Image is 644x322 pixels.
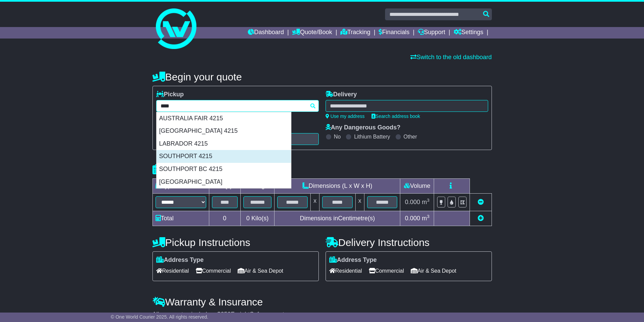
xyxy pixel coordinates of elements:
[240,211,275,226] td: Kilo(s)
[152,237,319,248] h4: Pickup Instructions
[334,133,341,140] label: No
[292,27,332,39] a: Quote/Book
[157,176,291,189] div: [GEOGRAPHIC_DATA]
[152,71,492,82] h4: Begin your quote
[157,112,291,125] div: AUSTRALIA FAIR 4215
[326,114,365,119] a: Use my address
[156,91,184,98] label: Pickup
[196,266,231,276] span: Commercial
[152,211,209,226] td: Total
[404,133,417,140] label: Other
[326,91,357,98] label: Delivery
[238,266,283,276] span: Air & Sea Depot
[427,214,430,219] sup: 3
[478,199,484,205] a: Remove this item
[157,125,291,138] div: [GEOGRAPHIC_DATA] 4215
[248,27,284,39] a: Dashboard
[275,211,400,226] td: Dimensions in Centimetre(s)
[478,215,484,222] a: Add new item
[405,215,420,222] span: 0.000
[411,266,456,276] span: Air & Sea Depot
[209,211,240,226] td: 0
[152,164,237,175] h4: Package details |
[354,133,390,140] label: Lithium Battery
[311,194,319,211] td: x
[427,198,430,203] sup: 3
[156,266,189,276] span: Residential
[221,311,231,318] span: 250
[422,199,430,205] span: m
[157,138,291,150] div: LABRADOR 4215
[329,266,362,276] span: Residential
[422,215,430,222] span: m
[275,179,400,194] td: Dimensions (L x W x H)
[156,100,319,112] typeahead: Please provide city
[410,54,492,60] a: Switch to the old dashboard
[157,163,291,176] div: SOUTHPORT BC 4215
[152,311,492,318] div: All our quotes include a $ FreightSafe warranty.
[379,27,409,39] a: Financials
[157,150,291,163] div: SOUTHPORT 4215
[454,27,483,39] a: Settings
[405,199,420,205] span: 0.000
[156,256,204,264] label: Address Type
[340,27,370,39] a: Tracking
[355,194,364,211] td: x
[418,27,445,39] a: Support
[246,215,249,222] span: 0
[372,114,420,119] a: Search address book
[326,124,401,131] label: Any Dangerous Goods?
[111,314,209,320] span: © One World Courier 2025. All rights reserved.
[369,266,404,276] span: Commercial
[326,237,492,248] h4: Delivery Instructions
[329,256,377,264] label: Address Type
[400,179,434,194] td: Volume
[152,179,209,194] td: Type
[152,296,492,307] h4: Warranty & Insurance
